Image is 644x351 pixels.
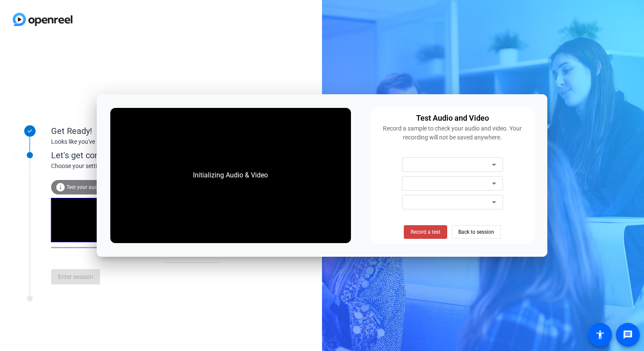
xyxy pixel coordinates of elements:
div: Looks like you've been invited to join [51,137,221,146]
mat-icon: accessibility [595,330,605,340]
span: Back to session [458,224,494,240]
span: Record a test [411,228,440,236]
span: Test your audio and video [66,184,126,190]
button: Record a test [404,225,447,239]
mat-icon: message [623,330,633,340]
div: Record a sample to check your audio and video. Your recording will not be saved anywhere. [376,124,530,142]
div: Let's get connected. [51,149,239,162]
div: Choose your settings [51,162,239,171]
div: Initializing Audio & Video [184,162,276,189]
mat-icon: info [55,182,66,192]
button: Back to session [451,225,501,239]
div: Get Ready! [51,125,221,137]
div: Test Audio and Video [416,112,489,124]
